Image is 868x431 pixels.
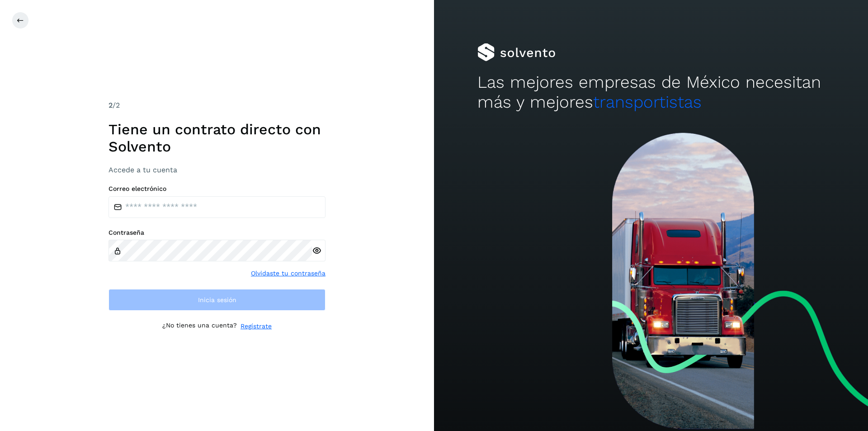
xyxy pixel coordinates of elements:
label: Correo electrónico [108,185,325,193]
label: Contraseña [108,229,325,237]
a: Olvidaste tu contraseña [251,269,325,278]
span: transportistas [593,92,702,112]
span: Inicia sesión [198,297,236,303]
a: Regístrate [241,322,272,331]
h1: Tiene un contrato directo con Solvento [108,121,325,156]
h3: Accede a tu cuenta [108,166,325,174]
span: 2 [108,101,113,109]
div: /2 [108,100,325,111]
h2: Las mejores empresas de México necesitan más y mejores [477,72,825,113]
button: Inicia sesión [108,289,325,311]
p: ¿No tienes una cuenta? [162,322,237,331]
